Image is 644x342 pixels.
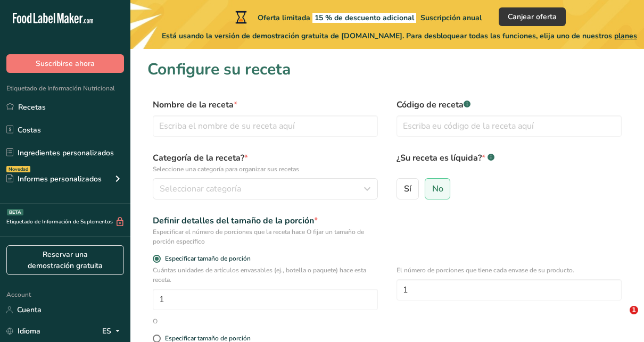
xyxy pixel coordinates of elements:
[161,255,251,263] span: Especificar tamaño de porción
[153,316,158,326] div: O
[432,183,443,194] span: No
[608,306,633,331] iframe: Intercom live chat
[153,214,378,227] div: Definir detalles del tamaño de la porción
[233,11,482,23] div: Oferta limitada
[6,173,102,185] div: Informes personalizados
[153,164,378,174] p: Seleccione una categoría para organizar sus recetas
[7,209,23,215] div: BETA
[162,30,637,41] span: Está usando la versión de demostración gratuita de [DOMAIN_NAME]. Para desbloquear todas las func...
[6,245,124,275] a: Reservar una demostración gratuita
[147,57,627,81] h1: Configure su receta
[153,178,378,199] button: Seleccionar categoría
[6,54,124,73] button: Suscribirse ahora
[630,306,638,314] span: 1
[420,13,482,23] span: Suscripción anual
[6,322,40,340] a: Idioma
[404,183,411,194] span: Sí
[102,325,124,338] div: ES
[153,227,378,246] div: Especificar el número de porciones que la receta hace O fijar un tamaño de porción específico
[153,152,378,174] label: Categoría de la receta?
[508,11,557,22] span: Canjear oferta
[397,98,622,111] label: Código de receta
[431,239,644,313] iframe: Intercom notifications mensaje
[153,115,378,137] input: Escriba el nombre de su receta aquí
[312,13,416,23] span: 15 % de descuento adicional
[160,182,241,195] span: Seleccionar categoría
[36,58,95,69] span: Suscribirse ahora
[6,166,30,172] div: Novedad
[153,265,378,285] p: Cuántas unidades de artículos envasables (ej., botella o paquete) hace esta receta.
[397,115,622,137] input: Escriba eu código de la receta aquí
[153,98,378,111] label: Nombre de la receta
[397,265,622,275] p: El número de porciones que tiene cada envase de su producto.
[614,31,637,41] span: planes
[499,7,566,26] button: Canjear oferta
[397,152,622,174] label: ¿Su receta es líquida?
